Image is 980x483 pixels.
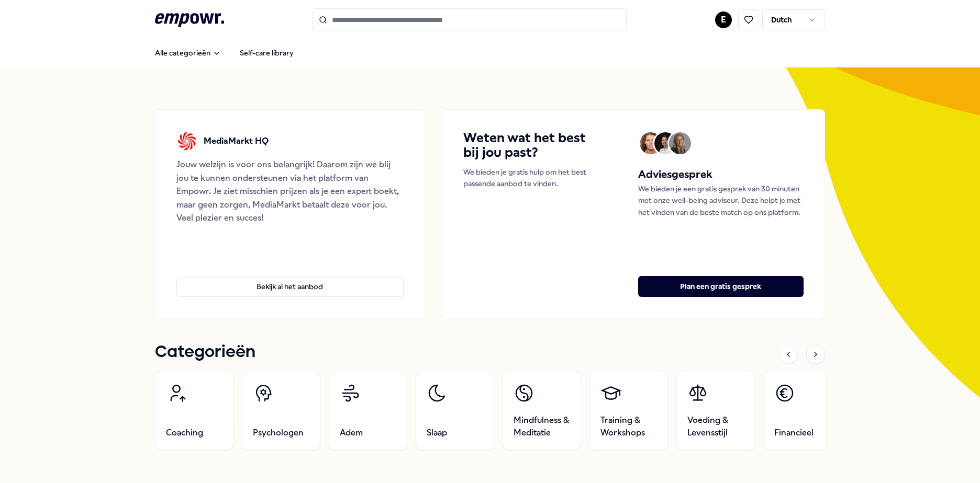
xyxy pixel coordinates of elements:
[669,132,691,154] img: Avatar
[313,8,627,31] input: Search for products, categories or subcategories
[176,276,404,297] button: Bekijk al het aanbod
[155,372,233,450] a: Coaching
[176,259,404,297] a: Bekijk al het aanbod
[503,372,581,450] a: Mindfulness & Meditatie
[589,372,668,450] a: Training & Workshops
[638,276,804,297] button: Plan een gratis gesprek
[640,132,662,154] img: Avatar
[427,427,447,439] span: Slaap
[147,42,302,63] nav: Main
[242,372,320,450] a: Psychologen
[176,131,197,152] img: MediaMarkt HQ
[147,42,229,63] button: Alle categorieën
[463,166,596,190] p: We bieden je gratis hulp om het best passende aanbod te vinden.
[166,427,203,439] span: Coaching
[638,183,804,218] p: We bieden je een gratis gesprek van 30 minuten met onze well-being adviseur. Deze helpt je met he...
[654,132,676,154] img: Avatar
[715,11,732,28] button: E
[514,414,570,439] span: Mindfulness & Meditatie
[329,372,407,450] a: Adem
[416,372,494,450] a: Slaap
[340,427,363,439] span: Adem
[687,414,744,439] span: Voeding & Levensstijl
[463,131,596,160] h4: Weten wat het best bij jou past?
[253,427,304,439] span: Psychologen
[155,339,255,365] h1: Categorieën
[774,427,814,439] span: Financieel
[676,372,755,450] a: Voeding & Levensstijl
[638,166,804,183] h5: Adviesgesprek
[231,42,302,63] a: Self-care library
[176,158,404,225] div: Jouw welzijn is voor ons belangrijk! Daarom zijn we blij jou te kunnen ondersteunen via het platf...
[600,414,657,439] span: Training & Workshops
[204,134,269,148] p: MediaMarkt HQ
[763,372,842,450] a: Financieel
